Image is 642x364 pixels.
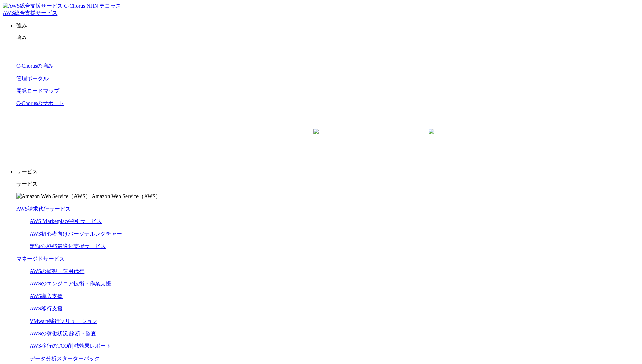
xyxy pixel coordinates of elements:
a: AWSの監視・運用代行 [30,268,84,274]
a: AWSの稼働状況 診断・監査 [30,331,96,336]
a: AWS初心者向けパーソナルレクチャー [30,231,122,237]
p: サービス [16,168,639,175]
a: AWS移行支援 [30,306,63,311]
a: 資料を請求する [216,129,325,146]
a: マネージドサービス [16,256,65,262]
a: VMware移行ソリューション [30,318,97,324]
img: Amazon Web Service（AWS） [16,193,91,200]
img: 矢印 [313,129,319,146]
img: AWS総合支援サービス C-Chorus [3,3,85,10]
a: AWS導入支援 [30,293,63,299]
a: C-Chorusのサポート [16,100,64,106]
img: 矢印 [429,129,434,146]
a: AWS Marketplace割引サービス [30,218,102,224]
a: C-Chorusの強み [16,63,53,69]
p: サービス [16,181,639,188]
a: AWS移行のTCO削減効果レポート [30,343,111,349]
a: 定額のAWS最適化支援サービス [30,243,106,249]
a: AWS総合支援サービス C-Chorus NHN テコラスAWS総合支援サービス [3,3,121,16]
a: AWS請求代行サービス [16,206,71,212]
a: 管理ポータル [16,75,49,81]
p: 強み [16,22,639,29]
a: まずは相談する [331,129,440,146]
span: Amazon Web Service（AWS） [92,193,161,199]
a: データ分析スターターパック [30,356,100,361]
a: 開発ロードマップ [16,88,59,94]
a: AWSのエンジニア技術・作業支援 [30,281,111,286]
p: 強み [16,35,639,42]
